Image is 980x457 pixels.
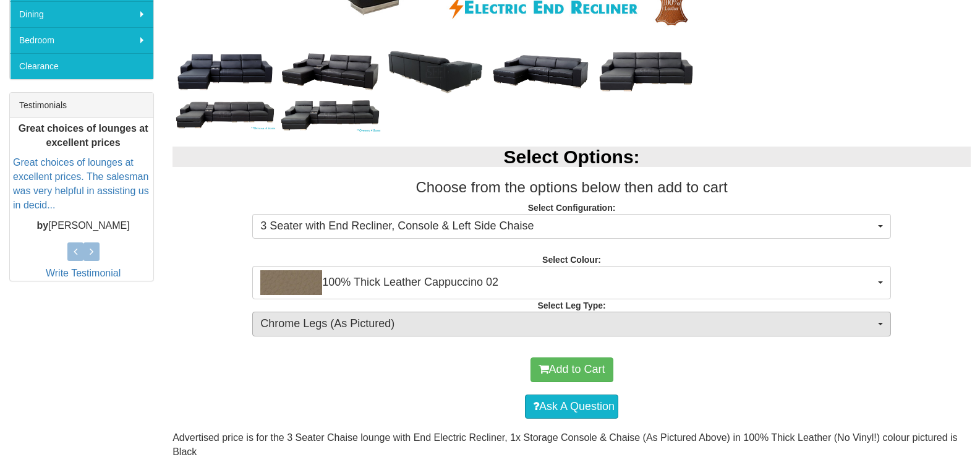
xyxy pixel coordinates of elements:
strong: Select Configuration: [528,203,616,213]
b: by [36,220,48,231]
a: Bedroom [10,27,153,53]
h3: Choose from the options below then add to cart [173,179,971,195]
strong: Select Leg Type: [537,301,605,310]
a: Great choices of lounges at excellent prices. The salesman was very helpful in assisting us in de... [13,157,149,210]
span: 100% Thick Leather Cappuccino 02 [260,270,875,295]
strong: Select Colour: [542,255,601,265]
button: 100% Thick Leather Cappuccino 02100% Thick Leather Cappuccino 02 [252,266,891,299]
b: Select Options: [504,147,640,167]
button: Chrome Legs (As Pictured) [252,312,891,336]
button: 3 Seater with End Recliner, Console & Left Side Chaise [252,214,891,239]
img: 100% Thick Leather Cappuccino 02 [260,270,322,295]
b: Great choices of lounges at excellent prices [19,123,148,148]
span: Chrome Legs (As Pictured) [260,316,875,332]
a: Write Testimonial [46,268,121,278]
p: [PERSON_NAME] [13,219,153,233]
a: Dining [10,1,153,27]
a: Ask A Question [525,395,618,419]
button: Add to Cart [530,357,613,382]
span: 3 Seater with End Recliner, Console & Left Side Chaise [260,218,875,234]
div: Testimonials [10,93,153,118]
a: Clearance [10,53,153,79]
